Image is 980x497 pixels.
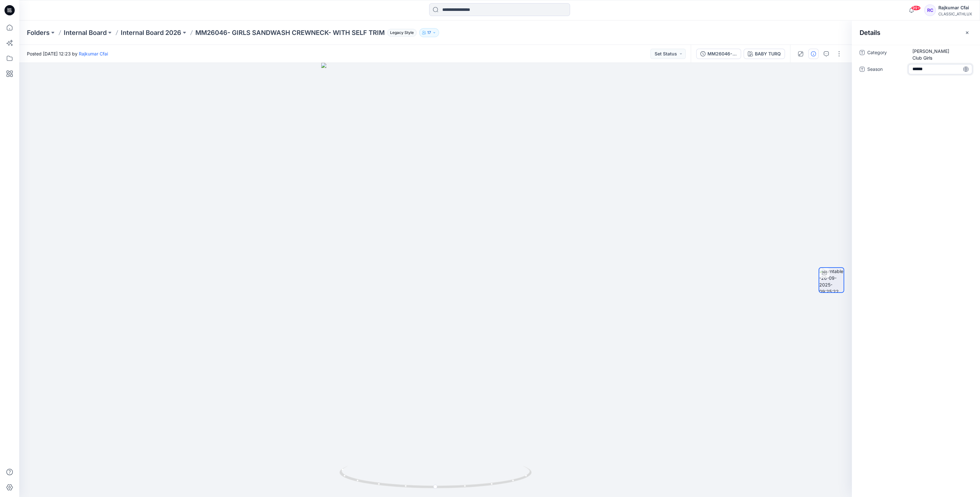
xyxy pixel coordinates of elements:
span: Category [867,49,906,62]
span: Legacy Style [387,29,417,37]
a: Rajkumar Cfai [79,51,108,56]
button: MM26046- GIRLS SANDWASH CREWNECK- WITH SELF TRIM [696,49,741,59]
div: Rajkumar Cfai [938,4,972,12]
button: BABY TURQ [744,49,785,59]
a: Internal Board 2026 [121,28,181,37]
span: 99+ [911,5,921,11]
a: Internal Board [64,28,107,37]
a: Folders [27,28,50,37]
button: 17 [419,28,439,37]
p: MM26046- GIRLS SANDWASH CREWNECK- WITH SELF TRIM [195,28,385,37]
div: RC [924,4,936,16]
div: MM26046- GIRLS SANDWASH CREWNECK- WITH SELF TRIM [707,50,737,57]
span: Season [867,65,906,74]
p: 17 [427,29,431,36]
h2: Details [860,29,880,37]
div: CLASSIC_ATHLUX [938,12,972,16]
button: Details [808,49,819,59]
span: Sams Club Girls [912,48,968,61]
button: Legacy Style [385,28,417,37]
img: turntable-26-09-2025-09:25:22 [819,268,844,292]
span: Posted [DATE] 12:23 by [27,50,108,57]
div: BABY TURQ [755,50,781,57]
